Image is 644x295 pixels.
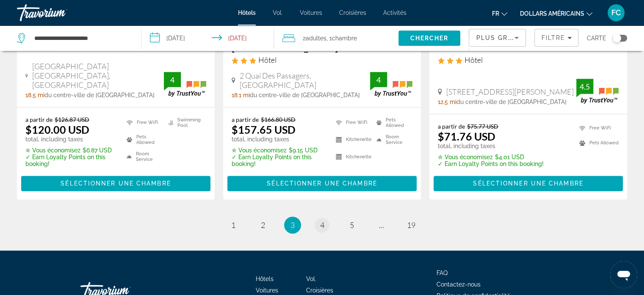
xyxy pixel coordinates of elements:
[232,147,287,154] span: ✮ Vous économisez
[164,116,206,129] li: Swimming Pool
[434,176,623,191] button: Sélectionner une chambre
[122,116,164,129] li: Free WiFi
[261,116,296,123] del: $166.80 USD
[261,220,265,230] span: 2
[534,29,578,47] button: Filters
[306,35,326,42] span: Adultes
[232,147,325,154] p: $9.15 USD
[438,123,465,130] span: a partir de
[232,154,325,167] p: ✓ Earn Loyalty Points on this booking!
[339,9,366,16] a: Croisières
[232,136,325,143] p: total, including taxes
[372,116,412,129] li: Pets Allowed
[438,55,619,65] div: 3 star Hotel
[32,62,164,90] span: [GEOGRAPHIC_DATA] [GEOGRAPHIC_DATA], [GEOGRAPHIC_DATA]
[25,136,116,143] p: total, including taxes
[232,55,412,65] div: 3 star Hotel
[438,98,456,105] span: 12.5 mi
[25,154,116,167] p: ✓ Earn Loyalty Points on this booking!
[300,9,322,16] a: Voitures
[437,270,448,276] a: FAQ
[232,92,250,98] span: 18.1 mi
[25,116,53,123] span: a partir de
[164,75,181,85] div: 4
[306,275,316,282] a: Vol.
[25,92,44,98] span: 18.5 mi
[379,220,384,230] span: ...
[240,71,370,90] span: 2 Quai Des Passagers, [GEOGRAPHIC_DATA]
[370,75,387,85] div: 4
[575,123,619,133] li: Free WiFi
[25,123,89,136] ins: $120.00 USD
[407,220,415,230] span: 19
[611,8,621,17] font: FC
[326,32,357,44] span: , 1
[332,35,357,42] span: Chambre
[238,9,256,16] a: Hôtels
[320,220,324,230] span: 4
[55,116,89,123] del: $126.87 USD
[456,98,567,105] span: du centre-ville de [GEOGRAPHIC_DATA]
[332,133,372,146] li: Kitchenette
[267,180,377,187] span: Sélectionner une chambre
[25,147,116,154] p: $6.87 USD
[434,178,623,187] a: Sélectionner une chambre
[576,79,619,104] img: TrustYou guest rating badge
[256,287,278,294] a: Voitures
[520,7,592,20] button: Changer de devise
[303,32,326,44] span: 2
[332,150,372,163] li: Kitchenette
[17,2,102,24] a: Travorium
[33,32,128,45] input: Search hotel destination
[164,72,206,97] img: TrustYou guest rating badge
[575,138,619,148] li: Pets Allowed
[290,220,295,230] span: 3
[438,130,495,143] ins: $71.76 USD
[438,160,544,167] p: ✓ Earn Loyalty Points on this booking!
[21,176,210,191] button: Sélectionner une chambre
[21,178,210,187] a: Sélectionner une chambre
[370,72,412,97] img: TrustYou guest rating badge
[606,34,627,42] button: Toggle map
[122,133,164,146] li: Pets Allowed
[476,34,577,41] span: Plus grandes économies
[232,116,259,123] span: a partir de
[587,32,606,44] span: Carte
[610,261,637,288] iframe: Bouton de lancement de la fenêtre de messagerie
[232,123,296,136] ins: $157.65 USD
[473,180,583,187] span: Sélectionner une chambre
[273,9,283,16] font: Vol.
[250,92,360,98] span: du centre-ville de [GEOGRAPHIC_DATA]
[398,31,461,46] button: Search
[492,10,499,17] font: fr
[141,25,274,51] button: Select check in and out date
[350,220,354,230] span: 5
[383,9,406,16] a: Activités
[372,133,412,146] li: Room Service
[227,178,417,187] a: Sélectionner une chambre
[576,81,593,92] div: 4.5
[44,92,155,98] span: du centre-ville de [GEOGRAPHIC_DATA]
[520,10,584,17] font: dollars américains
[306,287,333,294] a: Croisières
[17,216,627,233] nav: Pagination
[256,275,274,282] a: Hôtels
[61,180,171,187] span: Sélectionner une chambre
[227,176,417,191] button: Sélectionner une chambre
[274,25,398,51] button: Travelers: 2 adults, 0 children
[464,55,483,65] span: Hôtel
[605,4,627,22] button: Menu utilisateur
[332,116,372,129] li: Free WiFi
[467,123,498,130] del: $75.77 USD
[476,33,519,43] mat-select: Sort by
[438,154,544,160] p: $4.01 USD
